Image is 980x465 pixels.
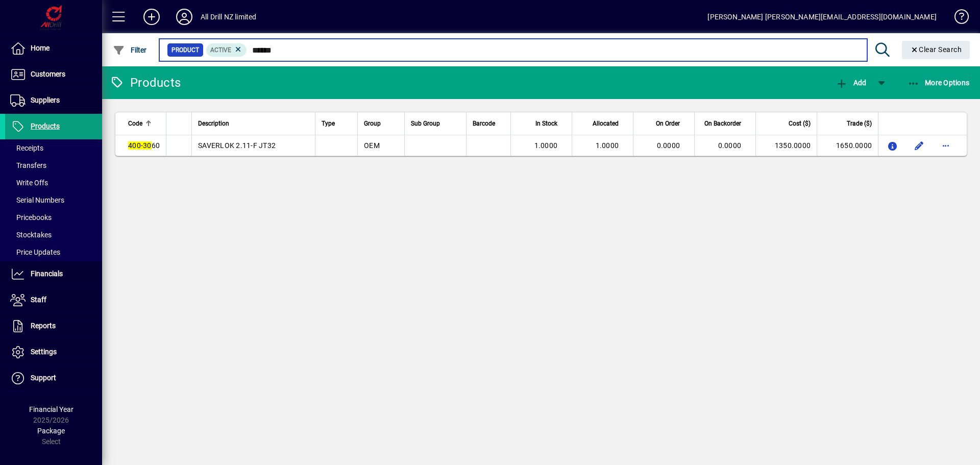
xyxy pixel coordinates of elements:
[364,118,381,129] span: Group
[5,226,102,243] a: Stocktakes
[908,79,970,87] span: More Options
[10,161,46,169] span: Transfers
[110,41,150,59] button: Filter
[10,196,64,204] span: Serial Numbers
[411,118,460,129] div: Sub Group
[31,70,65,78] span: Customers
[364,118,398,129] div: Group
[31,322,56,330] span: Reports
[31,122,60,130] span: Products
[5,174,102,191] a: Write Offs
[947,2,967,35] a: Knowledge Base
[10,248,60,256] span: Price Updates
[578,118,628,129] div: Allocated
[473,118,504,129] div: Barcode
[411,118,440,129] span: Sub Group
[31,270,63,278] span: Financials
[31,348,57,356] span: Settings
[718,141,742,150] span: 0.0000
[10,144,43,152] span: Receipts
[10,231,52,239] span: Stocktakes
[517,118,567,129] div: In Stock
[593,118,619,129] span: Allocated
[128,118,160,129] div: Code
[5,191,102,209] a: Serial Numbers
[640,118,689,129] div: On Order
[817,135,878,156] td: 1650.0000
[168,8,201,26] button: Profile
[135,8,168,26] button: Add
[322,118,351,129] div: Type
[847,118,872,129] span: Trade ($)
[5,88,102,113] a: Suppliers
[5,157,102,174] a: Transfers
[5,36,102,61] a: Home
[596,141,619,150] span: 1.0000
[902,41,970,59] button: Clear
[10,179,48,187] span: Write Offs
[29,405,73,413] span: Financial Year
[5,339,102,365] a: Settings
[707,9,937,25] div: [PERSON_NAME] [PERSON_NAME][EMAIL_ADDRESS][DOMAIN_NAME]
[37,427,65,435] span: Package
[5,62,102,87] a: Customers
[128,141,152,150] em: 400-30
[198,118,309,129] div: Description
[656,118,680,129] span: On Order
[5,287,102,313] a: Staff
[704,118,741,129] span: On Backorder
[911,137,927,154] button: Edit
[657,141,680,150] span: 0.0000
[31,44,50,52] span: Home
[910,45,962,54] span: Clear Search
[201,9,257,25] div: All Drill NZ limited
[5,139,102,157] a: Receipts
[110,75,181,91] div: Products
[31,96,60,104] span: Suppliers
[198,118,229,129] span: Description
[473,118,495,129] span: Barcode
[31,374,56,382] span: Support
[31,296,46,304] span: Staff
[5,209,102,226] a: Pricebooks
[905,74,972,92] button: More Options
[833,74,869,92] button: Add
[210,46,231,54] span: Active
[128,141,160,150] span: 60
[10,213,52,222] span: Pricebooks
[789,118,811,129] span: Cost ($)
[322,118,335,129] span: Type
[5,313,102,339] a: Reports
[534,141,558,150] span: 1.0000
[364,141,380,150] span: OEM
[836,79,866,87] span: Add
[535,118,557,129] span: In Stock
[206,43,247,57] mat-chip: Activation Status: Active
[5,243,102,261] a: Price Updates
[171,45,199,55] span: Product
[113,46,147,54] span: Filter
[938,137,954,154] button: More options
[755,135,817,156] td: 1350.0000
[5,365,102,391] a: Support
[198,141,276,150] span: SAVERLOK 2.11-F JT32
[128,118,142,129] span: Code
[701,118,750,129] div: On Backorder
[5,261,102,287] a: Financials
